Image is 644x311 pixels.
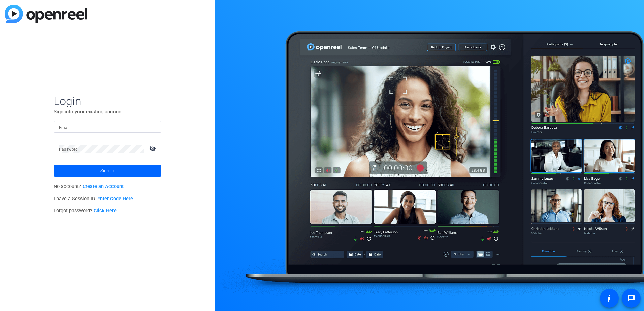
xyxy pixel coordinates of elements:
[145,144,161,153] mat-icon: visibility_off
[54,196,133,202] span: I have a Session ID.
[100,162,114,179] span: Sign in
[54,208,117,214] span: Forgot password?
[54,184,124,189] span: No account?
[59,147,78,152] mat-label: Password
[83,184,124,189] a: Create an Account
[59,125,70,130] mat-label: Email
[627,294,635,302] mat-icon: message
[54,108,161,115] p: Sign into your existing account.
[59,123,156,131] input: Enter Email Address
[54,165,161,177] button: Sign in
[605,294,613,302] mat-icon: accessibility
[5,5,87,23] img: blue-gradient.svg
[54,94,161,108] span: Login
[94,208,117,214] a: Click Here
[97,196,133,202] a: Enter Code Here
